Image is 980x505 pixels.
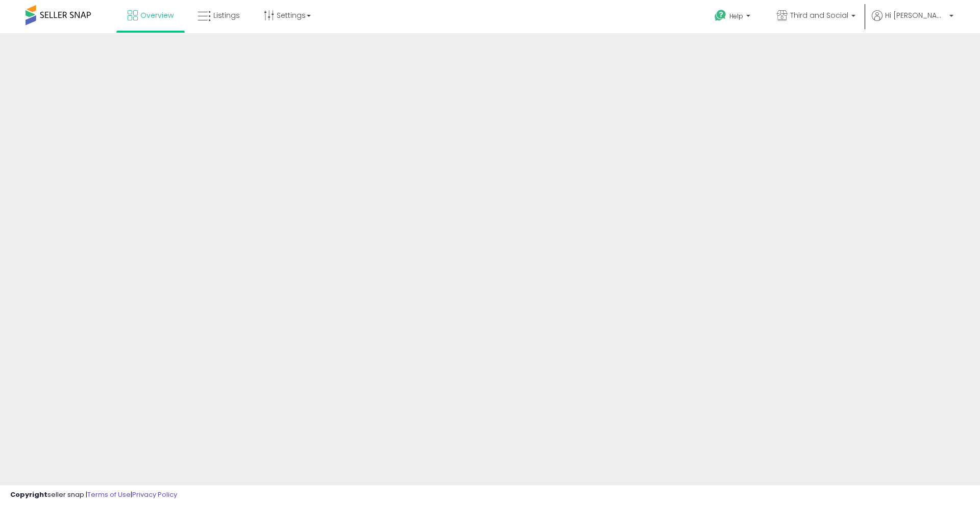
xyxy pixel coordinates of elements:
[885,10,946,20] span: Hi [PERSON_NAME]
[872,10,953,33] a: Hi [PERSON_NAME]
[706,2,761,33] a: Help
[790,10,848,20] span: Third and Social
[714,9,727,22] i: Get Help
[213,10,240,20] span: Listings
[729,12,743,20] span: Help
[140,10,174,20] span: Overview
